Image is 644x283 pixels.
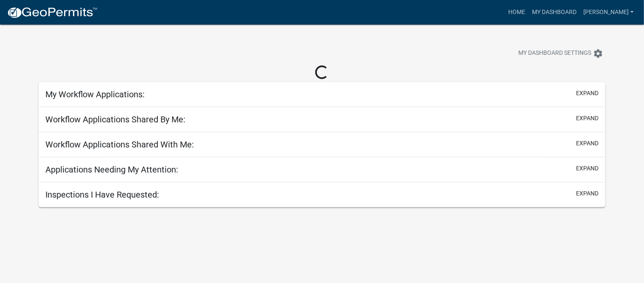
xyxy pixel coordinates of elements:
button: expand [576,114,599,123]
a: My Dashboard [529,4,580,20]
button: My Dashboard Settingssettings [512,45,610,62]
h5: Inspections I Have Requested: [45,190,159,200]
h5: Applications Needing My Attention: [45,164,178,175]
button: expand [576,89,599,98]
button: expand [576,164,599,173]
i: settings [593,48,603,59]
button: expand [576,189,599,198]
button: expand [576,139,599,148]
a: [PERSON_NAME] [580,4,637,20]
span: My Dashboard Settings [518,48,591,59]
h5: My Workflow Applications: [45,89,145,99]
h5: Workflow Applications Shared With Me: [45,139,194,150]
h5: Workflow Applications Shared By Me: [45,114,185,125]
a: Home [505,4,529,20]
